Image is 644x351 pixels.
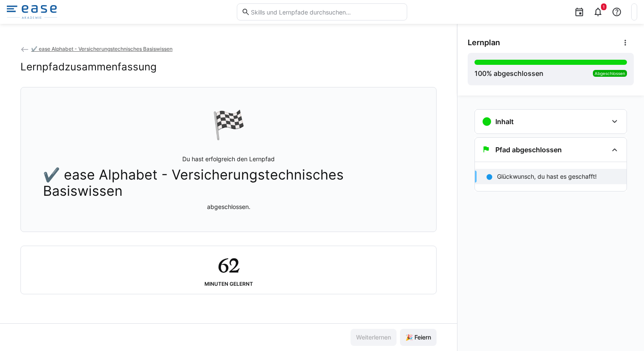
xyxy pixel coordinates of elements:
[474,68,543,78] div: % abgeschlossen
[497,172,597,181] p: Glückwunsch, du hast es geschafft!
[31,46,172,52] span: ✔️ ease Alphabet - Versicherungstechnisches Basiswissen
[250,8,402,16] input: Skills und Lernpfade durchsuchen…
[495,145,562,154] h3: Pfad abgeschlossen
[355,333,392,342] span: Weiterlernen
[218,253,239,278] h2: 62
[204,281,253,287] div: Minuten gelernt
[595,71,625,76] span: Abgeschlossen
[43,155,414,211] p: Du hast erfolgreich den Lernpfad abgeschlossen.
[20,61,157,73] h2: Lernpfadzusammenfassung
[495,117,514,126] h3: Inhalt
[43,167,414,199] span: ✔️ ease Alphabet - Versicherungstechnisches Basiswissen
[474,69,486,78] span: 100
[351,329,397,346] button: Weiterlernen
[468,38,500,47] span: Lernplan
[20,46,172,52] a: ✔️ ease Alphabet - Versicherungstechnisches Basiswissen
[603,4,605,9] span: 1
[400,329,437,346] button: 🎉 Feiern
[212,108,246,141] div: 🏁
[404,333,432,342] span: 🎉 Feiern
